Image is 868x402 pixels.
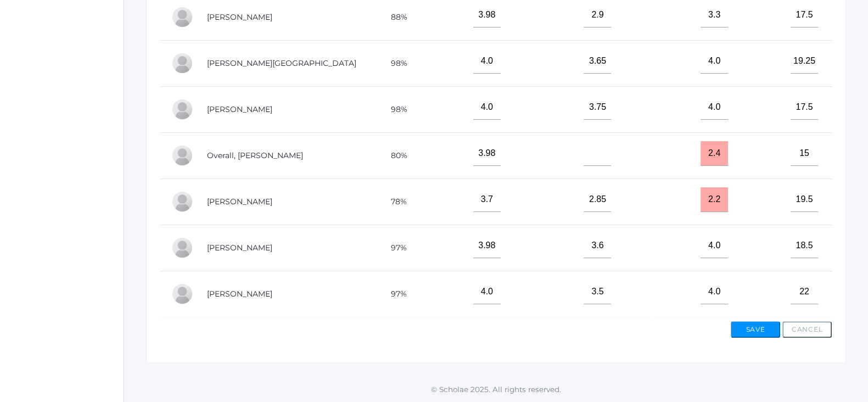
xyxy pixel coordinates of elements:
div: Leah Vichinsky [171,283,193,305]
div: Olivia Puha [171,191,193,213]
div: Emme Renz [171,237,193,259]
div: Chris Overall [171,144,193,166]
p: © Scholae 2025. All rights reserved. [124,384,868,395]
div: Austin Hill [171,52,193,74]
a: [PERSON_NAME] [207,12,272,22]
td: 97% [359,225,430,271]
td: 78% [359,178,430,225]
div: Marissa Myers [171,98,193,120]
a: [PERSON_NAME] [207,104,272,114]
a: [PERSON_NAME] [207,243,272,253]
div: Rachel Hayton [171,6,193,28]
button: Cancel [782,321,832,338]
a: [PERSON_NAME][GEOGRAPHIC_DATA] [207,58,356,68]
button: Save [731,321,780,338]
a: [PERSON_NAME] [207,289,272,299]
a: [PERSON_NAME] [207,197,272,206]
td: 97% [359,271,430,317]
td: 98% [359,86,430,132]
td: 80% [359,132,430,178]
a: Overall, [PERSON_NAME] [207,150,303,160]
td: 98% [359,40,430,86]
